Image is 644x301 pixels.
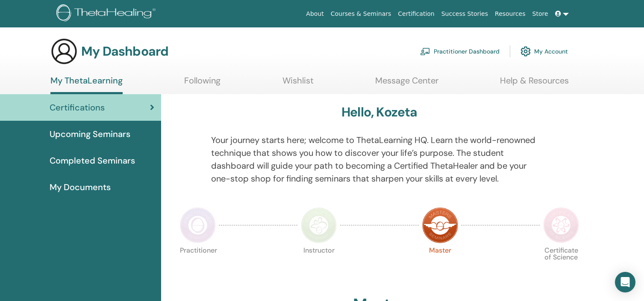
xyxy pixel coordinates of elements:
[375,75,438,92] a: Message Center
[184,75,221,92] a: Following
[50,181,111,194] span: My Documents
[301,207,337,243] img: Instructor
[491,6,529,22] a: Resources
[50,154,135,167] span: Completed Seminars
[56,4,159,24] img: logo.png
[615,272,635,292] div: Open Intercom Messenger
[438,6,491,22] a: Success Stories
[303,6,327,22] a: About
[520,42,568,61] a: My Account
[422,207,458,243] img: Master
[420,48,430,55] img: chalkboard-teacher.svg
[327,6,395,22] a: Courses & Seminars
[81,44,168,59] h3: My Dashboard
[420,42,500,61] a: Practitioner Dashboard
[50,128,130,140] span: Upcoming Seminars
[301,247,337,283] p: Instructor
[341,104,418,120] h3: Hello, Kozeta
[50,75,123,94] a: My ThetaLearning
[500,75,569,92] a: Help & Resources
[543,207,579,243] img: Certificate of Science
[180,207,216,243] img: Practitioner
[520,44,531,59] img: cog.svg
[50,38,78,65] img: generic-user-icon.jpg
[543,247,579,283] p: Certificate of Science
[394,6,438,22] a: Certification
[529,6,552,22] a: Store
[282,75,314,92] a: Wishlist
[211,134,547,185] p: Your journey starts here; welcome to ThetaLearning HQ. Learn the world-renowned technique that sh...
[422,247,458,283] p: Master
[180,247,216,283] p: Practitioner
[50,101,105,114] span: Certifications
